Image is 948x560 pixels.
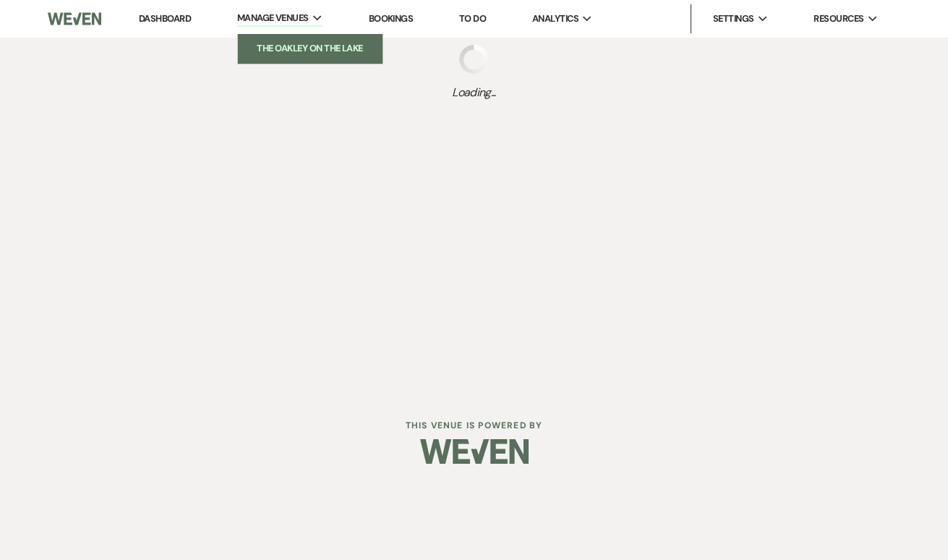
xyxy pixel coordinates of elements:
[48,4,102,34] img: Weven Logo
[245,41,375,56] li: The Oakley on the Lake
[420,426,529,477] img: Weven Logo
[369,12,414,25] a: Bookings
[532,12,578,26] span: Analytics
[713,12,754,26] span: Settings
[237,11,309,25] span: Manage Venues
[452,84,496,101] span: Loading...
[459,45,488,74] img: loading spinner
[814,12,863,26] span: Resources
[459,12,486,25] a: To Do
[139,12,191,25] a: Dashboard
[238,34,383,63] a: The Oakley on the Lake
